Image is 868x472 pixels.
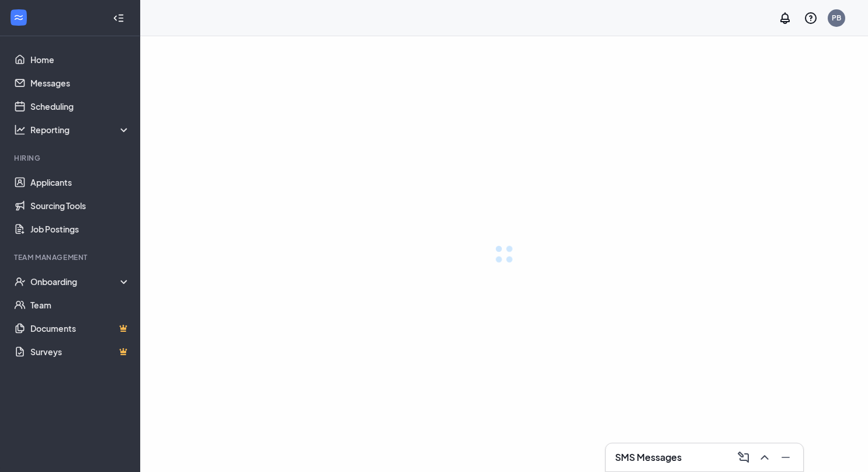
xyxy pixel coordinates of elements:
div: Hiring [14,153,128,163]
svg: UserCheck [14,276,26,287]
svg: ComposeMessage [737,450,751,464]
svg: Notifications [778,11,792,25]
a: Messages [30,71,130,95]
a: Applicants [30,171,130,194]
button: Minimize [775,448,794,467]
a: Home [30,48,130,71]
a: Job Postings [30,217,130,241]
a: Team [30,293,130,317]
svg: Collapse [113,12,124,24]
a: SurveysCrown [30,340,130,363]
a: Scheduling [30,95,130,118]
svg: Analysis [14,124,26,136]
a: Sourcing Tools [30,194,130,217]
div: Onboarding [30,276,131,287]
h3: SMS Messages [615,451,682,464]
div: Reporting [30,124,131,136]
svg: QuestionInfo [804,11,818,25]
a: DocumentsCrown [30,317,130,340]
button: ComposeMessage [733,448,752,467]
svg: WorkstreamLogo [13,12,25,23]
svg: Minimize [779,450,793,464]
div: PB [832,13,841,23]
div: Team Management [14,252,128,262]
svg: ChevronUp [758,450,772,464]
button: ChevronUp [754,448,773,467]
